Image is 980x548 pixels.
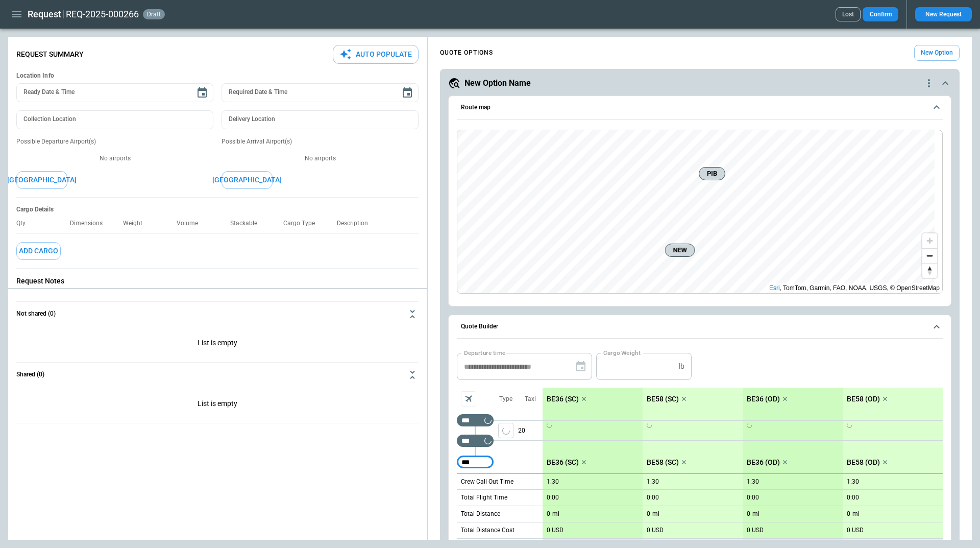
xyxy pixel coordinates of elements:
button: New Option Namequote-option-actions [448,77,951,89]
p: 1:30 [647,478,659,486]
p: mi [652,510,659,518]
div: Not shared (0) [16,326,419,362]
div: Too short [457,435,494,447]
p: lb [679,362,684,371]
p: Stackable [230,220,265,227]
span: Type of sector [498,423,513,438]
p: 0:00 [547,494,559,502]
p: BE36 (OD) [747,458,780,467]
p: mi [552,510,559,518]
p: 0 [847,510,850,518]
div: Route map [457,130,943,294]
p: 0 USD [547,527,563,534]
p: Cargo Type [283,220,323,227]
p: Total Flight Time [461,493,507,502]
p: BE36 (OD) [747,395,780,403]
h6: Location Info [16,72,419,80]
button: Zoom in [922,233,937,248]
p: List is empty [16,387,419,423]
canvas: Map [457,130,935,294]
p: mi [752,510,759,518]
p: 0:00 [747,494,759,502]
p: Qty [16,220,34,227]
button: Choose date [192,83,212,103]
a: Esri [769,284,780,292]
span: NEW [670,245,691,255]
button: Route map [457,96,943,120]
span: PIB [703,169,721,179]
button: Auto Populate [333,45,419,64]
button: [GEOGRAPHIC_DATA] [16,171,67,189]
h2: REQ-2025-000266 [66,8,139,20]
p: 1:30 [747,478,759,486]
p: List is empty [16,326,419,362]
p: BE36 (SC) [547,395,579,403]
h4: QUOTE OPTIONS [440,51,493,55]
h6: Cargo Details [16,206,419,213]
p: Crew Call Out Time [461,478,513,486]
button: Choose date [397,83,418,103]
p: Total Distance Cost [461,526,514,535]
button: Shared (0) [16,363,419,387]
p: Request Summary [16,50,84,59]
p: 0 [647,510,650,518]
p: 1:30 [547,478,559,486]
h6: Shared (0) [16,371,44,378]
button: New Request [915,7,972,21]
p: 0:00 [847,494,859,502]
div: Not found [457,456,494,468]
div: Not found [457,414,494,426]
p: Taxi [525,395,536,403]
p: 0 USD [647,527,664,534]
button: Reset bearing to north [922,263,937,278]
button: Confirm [863,7,898,21]
h6: Quote Builder [461,323,498,330]
p: BE58 (SC) [647,458,679,467]
p: Total Distance [461,510,500,518]
div: quote-option-actions [923,77,935,89]
p: Type [499,395,512,403]
span: draft [145,11,163,18]
p: 1:30 [847,478,859,486]
p: 0 [747,510,750,518]
button: Not shared (0) [16,302,419,326]
p: Volume [177,220,206,227]
span: Aircraft selection [461,391,476,407]
div: Not shared (0) [16,387,419,423]
p: No airports [222,154,419,163]
button: Lost [836,7,861,21]
button: New Option [914,45,960,61]
p: BE36 (SC) [547,458,579,467]
label: Cargo Weight [603,348,641,357]
p: No airports [16,154,213,163]
p: 0 USD [847,527,864,534]
h6: Route map [461,104,491,111]
p: Weight [123,220,151,227]
p: BE58 (OD) [847,395,880,403]
p: Request Notes [16,277,419,285]
p: BE58 (OD) [847,458,880,467]
p: mi [852,510,860,518]
p: 0 USD [747,527,764,534]
button: left aligned [498,423,513,438]
h6: Not shared (0) [16,311,56,317]
button: Quote Builder [457,315,943,339]
p: 20 [518,421,543,440]
p: Dimensions [70,220,111,227]
p: 0:00 [647,494,659,502]
p: Possible Arrival Airport(s) [222,137,419,146]
button: [GEOGRAPHIC_DATA] [222,171,273,189]
button: Add Cargo [16,242,61,260]
div: , TomTom, Garmin, FAO, NOAA, USGS, © OpenStreetMap [769,283,940,293]
h5: New Option Name [464,78,531,89]
p: Description [337,220,376,227]
label: Departure time [464,348,506,357]
p: BE58 (SC) [647,395,679,403]
p: 0 [547,510,550,518]
p: Possible Departure Airport(s) [16,137,213,146]
button: Zoom out [922,248,937,263]
h1: Request [28,8,61,20]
